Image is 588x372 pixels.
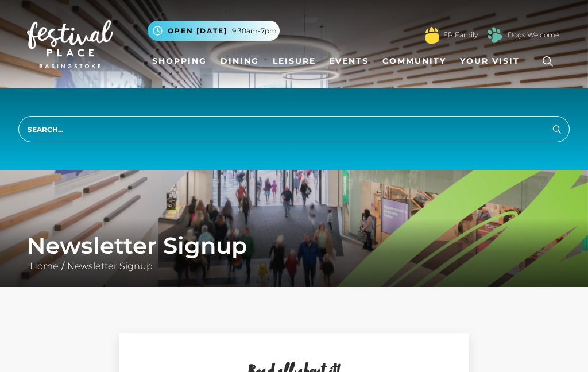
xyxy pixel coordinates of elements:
a: Leisure [268,51,320,72]
a: FP Family [443,30,478,40]
button: Open [DATE] 9.30am-7pm [148,21,280,41]
span: 9.30am-7pm [232,26,277,36]
img: Festival Place Logo [27,20,113,68]
div: / [18,232,570,273]
span: Open [DATE] [168,26,227,36]
a: Dining [216,51,264,72]
a: Your Visit [455,51,530,72]
a: Dogs Welcome! [508,30,561,40]
a: Events [324,51,373,72]
a: Newsletter Signup [64,261,156,272]
a: Shopping [148,51,211,72]
input: Search... [18,116,570,142]
h1: Newsletter Signup [27,232,561,259]
a: Home [27,261,61,272]
span: Your Visit [460,55,520,67]
a: Community [378,51,451,72]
